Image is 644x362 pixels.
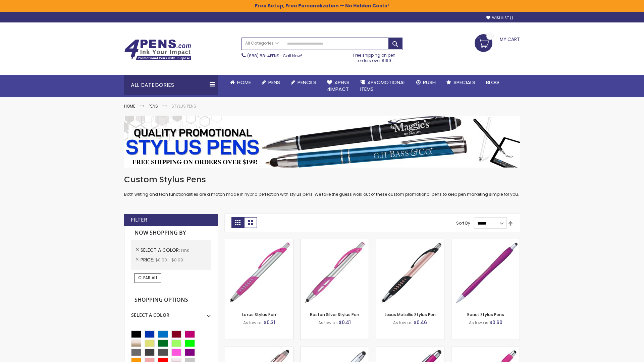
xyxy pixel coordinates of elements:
[131,226,211,240] strong: Now Shopping by
[237,79,251,86] span: Home
[124,174,520,197] div: Both writing and tech functionalities are a match made in hybrid perfection with stylus pens. We ...
[310,312,359,317] a: Boston Silver Stylus Pen
[171,103,196,109] strong: Stylus Pens
[247,53,279,59] a: (888) 88-4PENS
[124,174,520,185] h1: Custom Stylus Pens
[423,79,436,86] span: Rush
[298,79,316,86] span: Pencils
[131,307,211,318] div: Select A Color
[242,38,282,49] a: All Categories
[225,239,293,307] img: Lexus Stylus Pen-Pink
[124,103,135,109] a: Home
[256,75,285,90] a: Pens
[181,247,189,253] span: Pink
[231,217,244,228] strong: Grid
[376,239,444,307] img: Lexus Metallic Stylus Pen-Pink
[301,239,369,307] img: Boston Silver Stylus Pen-Pink
[225,347,293,352] a: Lory Metallic Stylus Pen-Pink
[318,320,338,325] span: As low as
[346,50,403,63] div: Free shipping on pen orders over $199
[138,275,158,281] span: Clear All
[376,347,444,352] a: Metallic Cool Grip Stylus Pen-Pink
[225,239,293,244] a: Lexus Stylus Pen-Pink
[149,103,158,109] a: Pens
[486,15,513,20] a: Wishlist
[489,319,502,326] span: $0.60
[264,319,275,326] span: $0.31
[451,347,520,352] a: Pearl Element Stylus Pens-Pink
[456,220,470,226] label: Sort By
[385,312,436,317] a: Lexus Metallic Stylus Pen
[141,256,155,263] span: Price
[360,79,406,93] span: 4PROMOTIONAL ITEMS
[225,75,256,90] a: Home
[141,247,181,253] span: Select A Color
[376,239,444,244] a: Lexus Metallic Stylus Pen-Pink
[414,319,427,326] span: $0.46
[451,239,520,307] img: React Stylus Pens-Pink
[467,312,504,317] a: React Stylus Pens
[242,312,276,317] a: Lexus Stylus Pen
[327,79,350,93] span: 4Pens 4impact
[355,75,411,97] a: 4PROMOTIONALITEMS
[486,79,499,86] span: Blog
[322,75,355,97] a: 4Pens4impact
[469,320,488,325] span: As low as
[155,257,183,263] span: $0.00 - $0.99
[124,116,520,168] img: Stylus Pens
[441,75,481,90] a: Specials
[124,75,218,95] div: All Categories
[135,273,161,283] a: Clear All
[451,239,520,244] a: React Stylus Pens-Pink
[243,320,263,325] span: As low as
[124,39,191,61] img: 4Pens Custom Pens and Promotional Products
[247,53,302,59] span: - Call Now!
[411,75,441,90] a: Rush
[268,79,280,86] span: Pens
[481,75,504,90] a: Blog
[131,216,147,224] strong: Filter
[301,347,369,352] a: Silver Cool Grip Stylus Pen-Pink
[453,79,475,86] span: Specials
[131,293,211,307] strong: Shopping Options
[301,239,369,244] a: Boston Silver Stylus Pen-Pink
[393,320,413,325] span: As low as
[245,41,279,46] span: All Categories
[339,319,351,326] span: $0.41
[285,75,322,90] a: Pencils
